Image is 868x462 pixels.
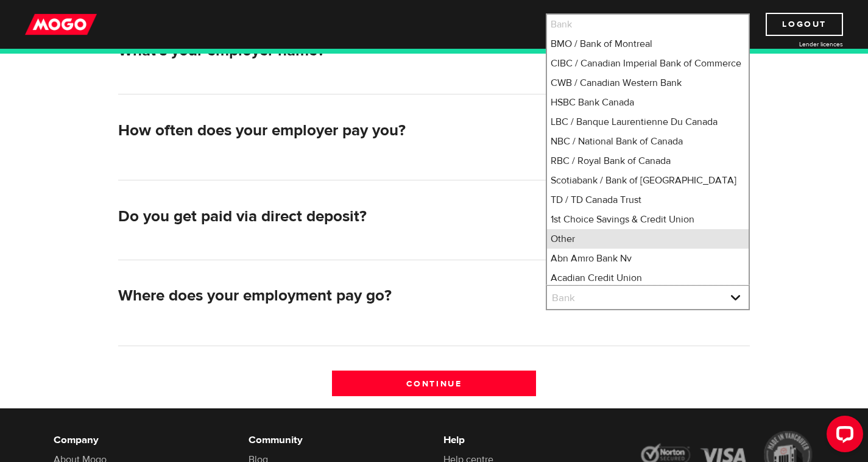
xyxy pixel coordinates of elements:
h6: Help [443,433,620,447]
li: Other [547,229,749,249]
li: Scotiabank / Bank of [GEOGRAPHIC_DATA] [547,171,749,190]
li: Bank [547,15,749,34]
h2: Do you get paid via direct deposit? [118,207,536,226]
h6: Community [249,433,425,447]
li: 1st Choice Savings & Credit Union [547,210,749,229]
a: Logout [766,13,843,36]
iframe: LiveChat chat widget [817,411,868,462]
h2: How often does your employer pay you? [118,121,536,140]
li: Abn Amro Bank Nv [547,249,749,268]
li: BMO / Bank of Montreal [547,34,749,54]
a: Lender licences [752,40,843,49]
h6: Company [54,433,230,447]
img: mogo_logo-11ee424be714fa7cbb0f0f49df9e16ec.png [25,13,97,36]
li: Acadian Credit Union [547,268,749,288]
li: CWB / Canadian Western Bank [547,73,749,93]
li: NBC / National Bank of Canada [547,132,749,151]
h2: Where does your employment pay go? [118,286,536,305]
li: RBC / Royal Bank of Canada [547,151,749,171]
li: HSBC Bank Canada [547,93,749,112]
li: LBC / Banque Laurentienne Du Canada [547,112,749,132]
li: TD / TD Canada Trust [547,190,749,210]
input: Continue [332,371,536,396]
li: CIBC / Canadian Imperial Bank of Commerce [547,54,749,73]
